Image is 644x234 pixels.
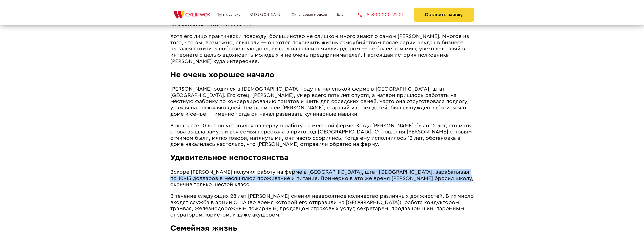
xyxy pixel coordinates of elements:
a: Путь к успеху [216,13,240,17]
span: Вскоре [PERSON_NAME] получил работу на ферме в [GEOGRAPHIC_DATA], штат [GEOGRAPHIC_DATA], зарабат... [170,169,473,187]
span: Не очень хорошее начало [170,71,275,79]
span: 8 800 200 21 01 [367,12,404,17]
span: Хотя его лицо практически повсюду, большинство не слишком много знают о самом [PERSON_NAME]. Мног... [170,34,469,64]
span: В возрасте 10 лет он устроился на первую работу на местной ферме. Когда [PERSON_NAME] было 12 лет... [170,123,472,147]
a: Финансовая модель [292,13,327,17]
a: О [PERSON_NAME] [250,13,282,17]
button: Оставить заявку [414,8,474,22]
span: [PERSON_NAME] родился в [DEMOGRAPHIC_DATA] году на маленькой ферме в [GEOGRAPHIC_DATA], штат [GEO... [170,86,469,116]
span: В течение следующих 28 лет [PERSON_NAME] сменил невероятное количество различных должностей. В их... [170,193,474,218]
span: Семейная жизнь [170,224,237,232]
a: Блог [337,13,345,17]
a: 8 800 200 21 01 [358,12,404,17]
span: Удивительное непостоянства [170,153,288,162]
